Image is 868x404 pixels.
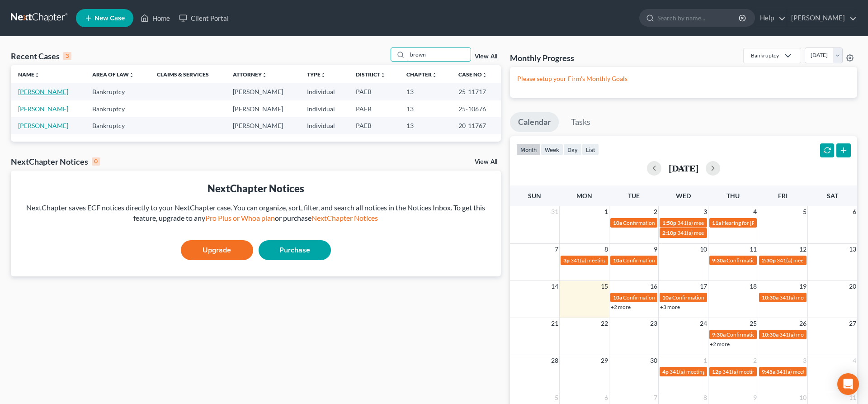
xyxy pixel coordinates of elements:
div: NextChapter Notices [18,181,494,195]
i: unfold_more [321,72,326,78]
a: +2 more [710,341,730,347]
a: Typeunfold_more [307,71,326,78]
h2: [DATE] [669,163,698,173]
span: 9:30a [712,257,726,264]
span: 16 [649,281,658,292]
span: 5 [802,206,807,217]
span: 13 [848,244,857,255]
i: unfold_more [129,72,134,78]
span: 10 [798,392,807,403]
a: Help [755,10,786,26]
a: View All [475,53,497,60]
span: 10:30a [762,294,778,301]
span: 17 [699,281,708,292]
span: 24 [699,318,708,329]
i: unfold_more [482,72,487,78]
td: PAEB [349,117,399,134]
span: 341(a) meeting for [PERSON_NAME] [677,219,764,226]
span: 11a [712,219,721,226]
a: Area of Lawunfold_more [92,71,134,78]
span: 27 [848,318,857,329]
i: unfold_more [432,72,437,78]
span: 25 [749,318,758,329]
span: 9 [752,392,758,403]
td: Individual [300,100,349,117]
span: Mon [576,192,592,200]
td: 13 [399,117,451,134]
div: Bankruptcy [751,52,779,59]
span: 15 [600,281,609,292]
td: [PERSON_NAME] [226,83,300,100]
input: Search by name... [657,10,740,26]
a: Chapterunfold_more [406,71,437,78]
button: list [582,143,599,156]
td: 25-11717 [451,83,501,100]
span: 29 [600,355,609,366]
td: [PERSON_NAME] [226,117,300,134]
span: Confirmation Hearing for [PERSON_NAME] & [PERSON_NAME] [623,219,774,226]
span: 12 [798,244,807,255]
a: Home [136,10,175,26]
span: 18 [749,281,758,292]
h3: Monthly Progress [510,52,574,63]
span: 7 [554,244,559,255]
span: Sat [827,192,838,200]
span: 30 [649,355,658,366]
a: Nameunfold_more [18,71,40,78]
a: Upgrade [181,240,253,260]
a: View All [475,159,497,165]
span: 6 [604,392,609,403]
span: Hearing for [PERSON_NAME] [722,219,793,226]
span: 23 [649,318,658,329]
span: 12p [712,368,722,375]
span: 10a [613,257,622,264]
span: 1 [703,355,708,366]
span: 5 [554,392,559,403]
span: 2 [653,206,658,217]
a: Purchase [259,240,331,260]
td: 13 [399,100,451,117]
span: 8 [604,244,609,255]
a: Attorneyunfold_more [233,71,267,78]
a: [PERSON_NAME] [18,88,68,95]
span: 4 [752,206,758,217]
span: 341(a) meeting for [PERSON_NAME] [776,368,863,375]
th: Claims & Services [150,65,226,83]
span: 341(a) meeting for [PERSON_NAME] [571,257,658,264]
td: Bankruptcy [85,100,150,117]
a: NextChapter Notices [311,214,378,222]
span: Confirmation Hearing for [PERSON_NAME] [726,257,830,264]
a: +3 more [660,304,680,310]
td: Individual [300,117,349,134]
span: 341(a) meeting for [PERSON_NAME] [670,368,757,375]
button: month [516,143,541,156]
span: 341(a) meeting for [PERSON_NAME] [779,331,867,338]
a: Tasks [563,112,599,132]
span: 10 [699,244,708,255]
div: 3 [63,52,71,60]
span: 341(a) meeting for [PERSON_NAME] [779,294,867,301]
span: 3p [563,257,570,264]
span: 11 [848,392,857,403]
a: [PERSON_NAME] [18,105,68,113]
a: [PERSON_NAME] [18,122,68,129]
span: 2:30p [762,257,776,264]
div: Recent Cases [11,51,71,62]
button: day [563,143,582,156]
i: unfold_more [262,72,267,78]
span: 19 [798,281,807,292]
span: Wed [676,192,691,200]
a: Pro Plus or Whoa plan [205,214,275,222]
span: 341(a) meeting for [PERSON_NAME] [677,229,764,236]
span: 341(a) meeting for [PERSON_NAME] [722,368,810,375]
span: 3 [802,355,807,366]
span: 6 [852,206,857,217]
td: Bankruptcy [85,83,150,100]
p: Please setup your Firm's Monthly Goals [517,74,850,83]
span: Tue [628,192,640,200]
td: PAEB [349,100,399,117]
td: 13 [399,83,451,100]
span: 20 [848,281,857,292]
div: NextChapter saves ECF notices directly to your NextChapter case. You can organize, sort, filter, ... [18,203,494,223]
span: 10a [662,294,671,301]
